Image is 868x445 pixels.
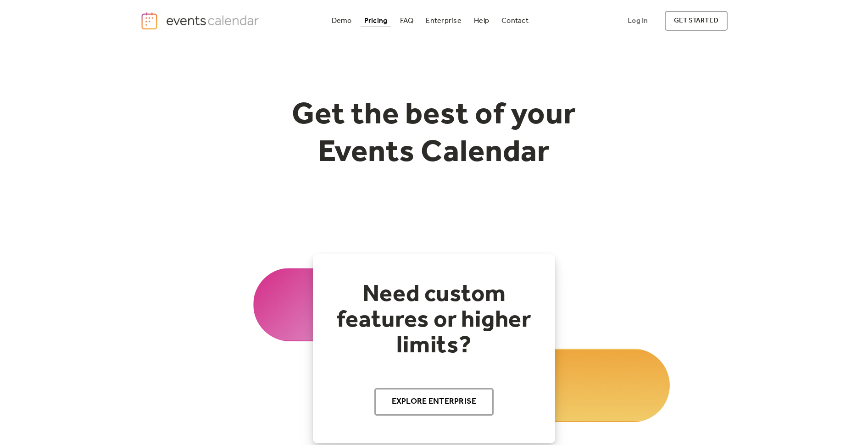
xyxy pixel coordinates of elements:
a: Enterprise [422,15,465,27]
a: Contact [498,15,532,27]
a: FAQ [396,15,417,27]
div: Demo [332,18,352,23]
div: Help [474,18,489,23]
a: Pricing [361,15,391,27]
a: Help [470,15,493,27]
div: Pricing [364,18,388,23]
h2: Need custom features or higher limits? [331,282,537,359]
a: Log In [618,11,657,31]
a: Demo [328,15,356,27]
a: get started [665,11,728,31]
div: Contact [501,18,529,23]
a: Explore Enterprise [374,388,494,416]
h1: Get the best of your Events Calendar [258,97,610,172]
div: FAQ [400,18,414,23]
div: Enterprise [426,18,461,23]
